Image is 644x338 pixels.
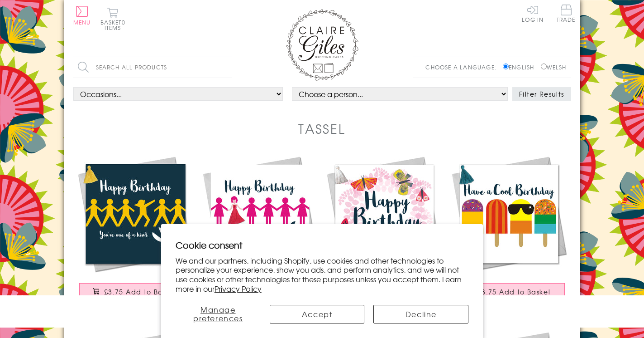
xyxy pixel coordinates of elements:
span: Trade [557,5,576,22]
span: £3.75 Add to Basket [104,287,178,296]
button: £3.75 Add to Basket [453,283,565,300]
label: English [503,63,539,71]
input: Welsh [541,64,547,69]
a: Birthday Card, Paperchain Girls, Embellished with a colourful tassel £3.75 Add to Basket [198,152,322,309]
a: Log In [522,5,544,22]
img: Birthday Card, Ice Lollies, Cool Birthday, Embellished with a colourful tassel [447,152,571,276]
span: 0 items [105,18,125,32]
a: Privacy Policy [215,283,262,294]
button: Accept [270,305,365,323]
p: Choose a language: [425,63,501,71]
a: Birthday Card, Ice Lollies, Cool Birthday, Embellished with a colourful tassel £3.75 Add to Basket [447,152,571,309]
img: Claire Giles Greetings Cards [286,9,358,81]
p: We and our partners, including Shopify, use cookies and other technologies to personalize your ex... [176,256,469,294]
button: Menu [73,6,91,25]
img: Birthday Card, Paperchain Girls, Embellished with a colourful tassel [198,152,322,276]
span: Menu [73,18,91,26]
input: Search all products [73,57,232,78]
button: Decline [373,305,468,323]
button: Filter Results [512,87,571,101]
button: £3.75 Add to Basket [79,283,191,300]
a: Birthday Card, Butterfly Wreath, Embellished with a colourful tassel £3.75 Add to Basket [322,152,447,309]
h1: Tassel [298,119,346,138]
label: Welsh [541,63,567,71]
a: Birthday Card, Dab Man, One of a Kind, Embellished with a colourful tassel £3.75 Add to Basket [73,152,198,309]
img: Birthday Card, Dab Man, One of a Kind, Embellished with a colourful tassel [73,152,198,276]
a: Trade [557,5,576,24]
button: Basket0 items [100,7,125,30]
span: £3.75 Add to Basket [477,287,551,296]
h2: Cookie consent [176,239,469,251]
input: English [503,64,509,69]
img: Birthday Card, Butterfly Wreath, Embellished with a colourful tassel [322,152,447,276]
span: Manage preferences [193,304,243,323]
input: Search [223,57,232,78]
button: Manage preferences [176,305,261,323]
